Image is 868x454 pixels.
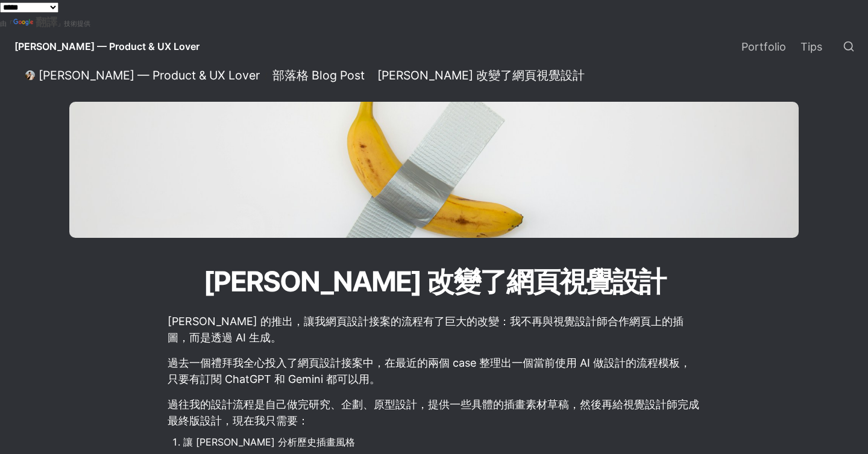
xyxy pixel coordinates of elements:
a: [PERSON_NAME] 改變了網頁視覺設計 [374,68,588,82]
span: / [265,70,268,81]
img: Google 翻譯 [13,19,36,27]
a: 翻譯 [13,16,57,28]
h1: [PERSON_NAME] 改變了網頁視覺設計 [108,260,759,303]
a: Tips [793,30,829,63]
p: [PERSON_NAME] 的推出，讓我網頁設計接案的流程有了巨大的改變：我不再與視覺設計師合作網頁上的插圖，而是透過 AI 生成。 [166,311,702,347]
div: [PERSON_NAME] 改變了網頁視覺設計 [377,68,585,82]
p: 過去一個禮拜我全心投入了網頁設計接案中，在最近的兩個 case 整理出一個當前使用 AI 做設計的流程模板，只要有訂閱 ChatGPT 和 Gemini 都可以用。 [166,353,702,389]
div: 部落格 Blog Post [272,68,365,82]
li: 讓 [PERSON_NAME] 分析歷史插畫風格 [183,433,702,451]
img: Daniel Lee — Product & UX Lover [25,70,35,80]
div: [PERSON_NAME] — Product & UX Lover [39,68,260,82]
p: 過往我的設計流程是自己做完研究、企劃、原型設計，提供一些具體的插畫素材草稿，然後再給視覺設計師完成最終版設計，現在我只需要： [166,394,702,431]
a: 部落格 Blog Post [269,68,368,82]
span: [PERSON_NAME] — Product & UX Lover [14,40,200,52]
img: Nano Banana 改變了網頁視覺設計 [69,102,799,238]
a: [PERSON_NAME] — Product & UX Lover [5,30,209,63]
a: Portfolio [734,30,793,63]
a: [PERSON_NAME] — Product & UX Lover [22,68,263,82]
span: / [370,70,373,81]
